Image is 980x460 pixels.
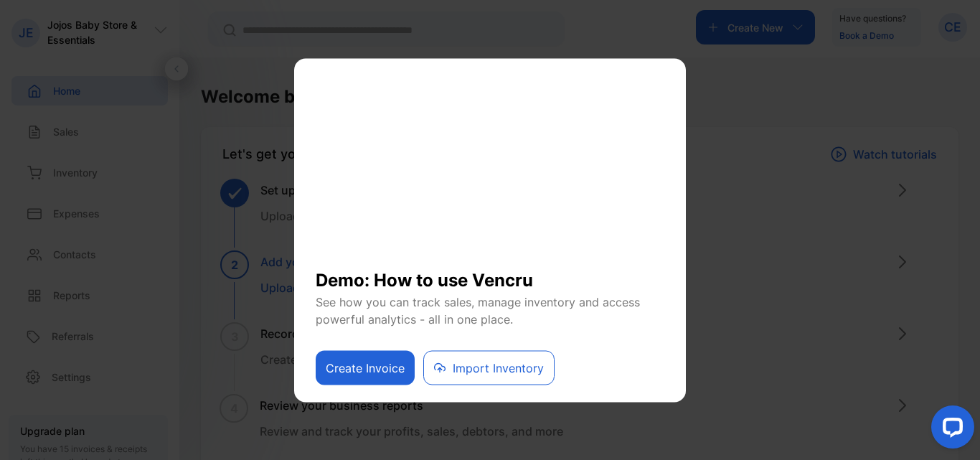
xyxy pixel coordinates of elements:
[920,400,980,460] iframe: LiveChat chat widget
[423,350,555,385] button: Import Inventory
[316,350,415,385] button: Create Invoice
[316,76,664,255] iframe: YouTube video player
[316,293,664,327] p: See how you can track sales, manage inventory and access powerful analytics - all in one place.
[316,255,664,293] h1: Demo: How to use Vencru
